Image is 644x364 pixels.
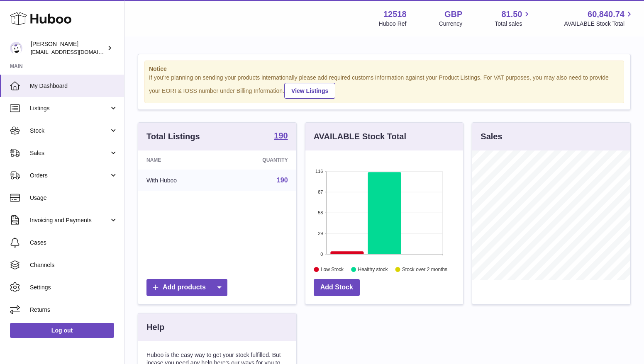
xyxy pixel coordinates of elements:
span: Stock [30,127,109,135]
span: 81.50 [501,9,522,20]
span: Returns [30,306,118,314]
span: AVAILABLE Stock Total [564,20,634,28]
strong: Notice [149,65,620,73]
text: 116 [315,169,323,174]
div: Huboo Ref [379,20,407,28]
text: 0 [320,252,323,257]
h3: Total Listings [146,131,200,142]
span: My Dashboard [30,82,118,90]
a: 190 [274,131,288,141]
th: Quantity [222,150,296,170]
span: Usage [30,194,118,202]
span: Invoicing and Payments [30,216,109,224]
span: Orders [30,172,109,180]
a: View Listings [284,83,335,99]
text: 58 [318,210,323,215]
span: Listings [30,104,109,112]
a: 190 [277,177,288,184]
strong: 12518 [383,9,407,20]
img: caitlin@fancylamp.co [10,42,22,54]
text: Stock over 2 months [402,267,447,272]
td: With Huboo [138,170,222,191]
span: Sales [30,149,109,157]
h3: AVAILABLE Stock Total [314,131,406,142]
strong: 190 [274,131,288,140]
text: 29 [318,231,323,236]
strong: GBP [444,9,462,20]
div: If you're planning on sending your products internationally please add required customs informati... [149,74,620,99]
span: 60,840.74 [588,9,624,20]
span: [EMAIL_ADDRESS][DOMAIN_NAME] [31,49,122,55]
text: Healthy stock [358,267,388,272]
span: Channels [30,261,118,269]
span: Total sales [495,20,532,28]
h3: Help [146,322,164,333]
a: 60,840.74 AVAILABLE Stock Total [564,9,634,28]
a: Add products [146,279,227,296]
a: Add Stock [314,279,360,296]
text: 87 [318,189,323,194]
span: Settings [30,284,118,291]
div: [PERSON_NAME] [31,40,105,56]
a: Log out [10,323,114,338]
th: Name [138,150,222,170]
text: Low Stock [321,267,344,272]
span: Cases [30,239,118,247]
a: 81.50 Total sales [495,9,532,28]
div: Currency [439,20,463,28]
h3: Sales [481,131,502,142]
